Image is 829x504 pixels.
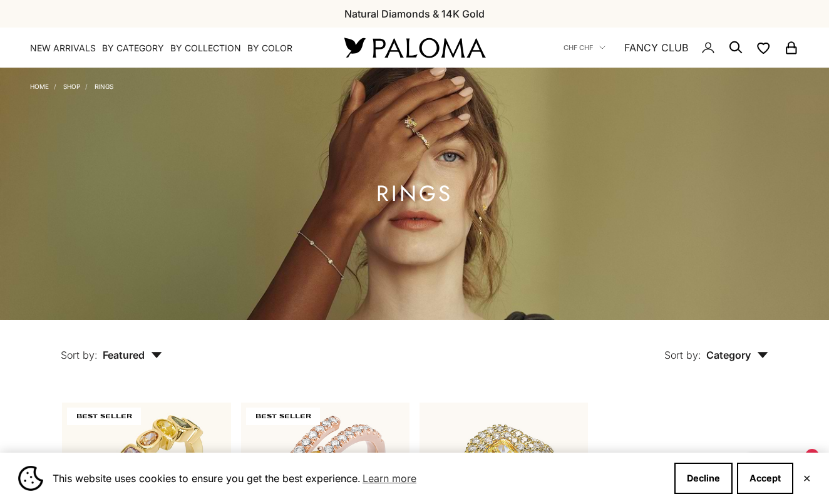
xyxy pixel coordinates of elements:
[102,42,164,54] summary: By Category
[247,42,292,54] summary: By Color
[636,320,797,373] button: Sort by: Category
[63,83,80,90] a: Shop
[170,42,241,54] summary: By Collection
[30,83,49,90] a: Home
[67,408,141,425] span: BEST SELLER
[53,469,664,488] span: This website uses cookies to ensure you get the best experience.
[564,28,799,68] nav: Secondary navigation
[674,463,733,494] button: Decline
[376,186,453,202] h1: Rings
[564,42,593,53] span: CHF CHF
[30,42,96,54] a: NEW ARRIVALS
[18,466,43,491] img: Cookie banner
[803,475,811,482] button: Close
[624,39,688,56] a: FANCY CLUB
[32,320,191,373] button: Sort by: Featured
[361,469,418,488] a: Learn more
[737,463,793,494] button: Accept
[103,349,162,361] span: Featured
[664,349,701,361] span: Sort by:
[30,80,113,90] nav: Breadcrumb
[706,349,768,361] span: Category
[95,83,113,90] a: Rings
[246,408,320,425] span: BEST SELLER
[61,349,98,361] span: Sort by:
[344,6,485,22] p: Natural Diamonds & 14K Gold
[30,42,314,54] nav: Primary navigation
[564,42,605,53] button: CHF CHF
